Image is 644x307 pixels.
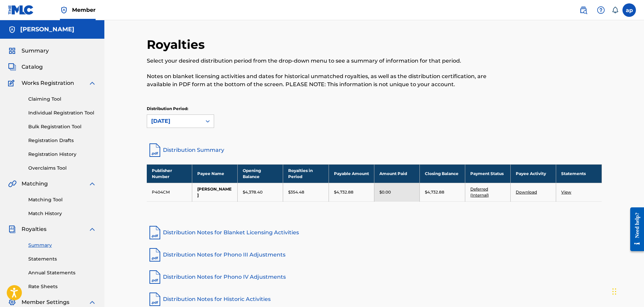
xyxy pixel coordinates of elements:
img: Accounts [8,26,16,34]
a: Matching Tool [28,196,96,203]
th: Closing Balance [419,164,465,183]
img: pdf [147,225,163,241]
img: expand [88,79,96,87]
div: Arrastrar [612,281,616,302]
th: Statements [556,164,602,183]
a: Bulk Registration Tool [28,123,96,130]
a: Statements [28,255,96,263]
img: Matching [8,180,16,188]
a: Overclaims Tool [28,165,96,172]
h2: Royalties [147,37,208,52]
span: Catalog [22,63,43,71]
img: pdf [147,269,163,285]
td: [PERSON_NAME] [192,183,238,201]
th: Payee Name [192,164,238,183]
span: Royalties [22,225,46,233]
a: Download [516,190,537,195]
p: $4,378.40 [243,189,263,195]
img: Catalog [8,63,16,71]
p: Distribution Period: [147,106,214,112]
span: Summary [22,47,49,55]
iframe: Chat Widget [610,275,644,307]
img: search [579,6,587,14]
p: Select your desired distribution period from the drop-down menu to see a summary of information f... [147,57,497,65]
img: expand [88,298,96,306]
p: $354.48 [288,189,304,195]
a: Distribution Notes for Phono III Adjustments [147,247,602,263]
a: View [561,190,571,195]
img: Works Registration [8,79,17,87]
img: MLC Logo [8,5,34,15]
span: Member [72,6,96,14]
a: Match History [28,210,96,217]
div: Help [594,3,608,17]
p: $4,732.88 [425,189,444,195]
span: Works Registration [22,79,74,87]
a: Individual Registration Tool [28,109,96,116]
th: Amount Paid [374,164,419,183]
div: Widget de chat [610,275,644,307]
div: [DATE] [151,117,198,125]
th: Publisher Number [147,164,192,183]
a: Registration History [28,151,96,158]
a: Distribution Notes for Blanket Licensing Activities [147,225,602,241]
th: Payment Status [465,164,510,183]
th: Royalties in Period [283,164,329,183]
h5: adelaldo peña gonzalez [20,26,74,33]
a: CatalogCatalog [8,63,43,71]
img: pdf [147,247,163,263]
img: Summary [8,47,16,55]
img: Top Rightsholder [60,6,68,14]
iframe: Resource Center [625,202,644,256]
p: $0.00 [379,189,391,195]
p: Notes on blanket licensing activities and dates for historical unmatched royalties, as well as th... [147,72,497,89]
a: Public Search [577,3,590,17]
img: distribution-summary-pdf [147,142,163,158]
img: Member Settings [8,298,16,306]
a: Annual Statements [28,269,96,276]
th: Payee Activity [511,164,556,183]
a: Distribution Summary [147,142,602,158]
div: Notifications [612,7,618,13]
th: Payable Amount [329,164,374,183]
p: $4,732.88 [334,189,353,195]
a: Deferred (Internal) [470,186,489,198]
div: User Menu [622,3,636,17]
a: Claiming Tool [28,96,96,103]
a: SummarySummary [8,47,49,55]
a: Distribution Notes for Phono IV Adjustments [147,269,602,285]
img: expand [88,225,96,233]
img: Royalties [8,225,16,233]
a: Rate Sheets [28,283,96,290]
a: Registration Drafts [28,137,96,144]
img: help [597,6,605,14]
span: Matching [22,180,48,188]
a: Summary [28,242,96,249]
td: P404CM [147,183,192,201]
img: expand [88,180,96,188]
span: Member Settings [22,298,69,306]
th: Opening Balance [238,164,283,183]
